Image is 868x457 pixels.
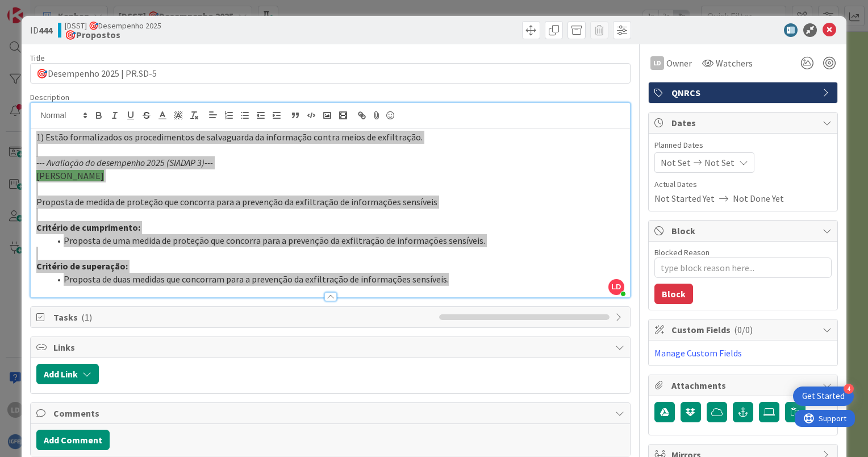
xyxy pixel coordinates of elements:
span: [PERSON_NAME] [36,170,104,181]
div: Get Started [802,390,845,402]
span: ( 1 ) [81,311,92,323]
label: Blocked Reason [654,247,710,257]
span: Links [53,340,610,354]
span: Actual Dates [654,178,832,190]
span: Dates [671,116,817,130]
span: Not Set [661,156,691,169]
b: 🎯Propostos [65,30,161,39]
li: Proposta de uma medida de proteção que concorra para a prevenção da exfiltração de informações se... [50,234,624,247]
strong: Critério de cumprimento: [36,222,140,233]
span: Attachments [671,379,817,392]
span: Comments [53,406,610,420]
b: 444 [39,24,52,36]
input: type card name here... [30,63,631,84]
label: Title [30,53,45,63]
button: Add Link [36,364,99,384]
span: Owner [666,56,692,70]
div: 4 [844,384,854,394]
span: Description [30,92,69,102]
span: ( 0/0 ) [734,324,753,335]
li: Proposta de duas medidas que concorram para a prevenção da exfiltração de informações sensíveis. [50,273,624,286]
span: Not Set [704,156,735,169]
span: Support [24,2,52,15]
strong: Critério de superação: [36,260,128,272]
span: Block [671,224,817,238]
span: Tasks [53,310,433,324]
div: Open Get Started checklist, remaining modules: 4 [793,387,854,406]
p: Proposta de medida de proteção que concorra para a prevenção da exfiltração de informações sensíveis [36,196,624,209]
div: LD [650,56,664,70]
span: LD [608,279,624,295]
button: Add Comment [36,430,110,450]
span: ID [30,23,52,37]
em: --- Avaliação do desempenho 2025 (SIADAP 3)--- [36,157,213,168]
span: Watchers [716,56,753,70]
span: Not Done Yet [733,192,784,205]
span: Custom Fields [671,323,817,336]
a: Manage Custom Fields [654,347,742,359]
span: Planned Dates [654,139,832,151]
p: 1) Estão formalizados os procedimentos de salvaguarda da informação contra meios de exfiltração. [36,131,624,144]
span: [DSST] 🎯Desempenho 2025 [65,21,161,30]
button: Block [654,284,693,304]
span: Not Started Yet [654,192,715,205]
span: QNRCS [671,86,817,99]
